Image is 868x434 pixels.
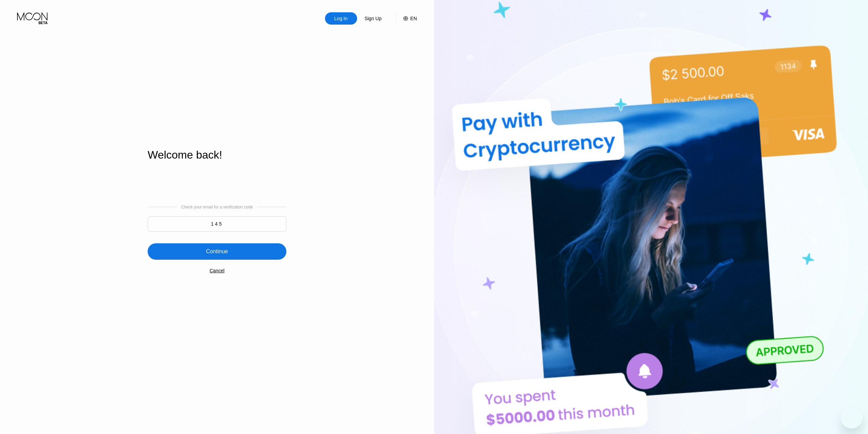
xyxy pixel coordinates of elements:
[357,12,389,25] div: Sign Up
[334,15,348,22] div: Log In
[396,12,417,25] div: EN
[181,205,253,209] div: Check your email for a verification code
[148,216,286,232] input: 000000
[841,407,863,429] iframe: 启动消息传送窗口的按钮
[148,243,286,260] div: Continue
[325,12,357,25] div: Log In
[206,248,228,255] div: Continue
[209,268,225,273] div: Cancel
[148,149,286,161] div: Welcome back!
[364,15,382,22] div: Sign Up
[410,16,417,21] div: EN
